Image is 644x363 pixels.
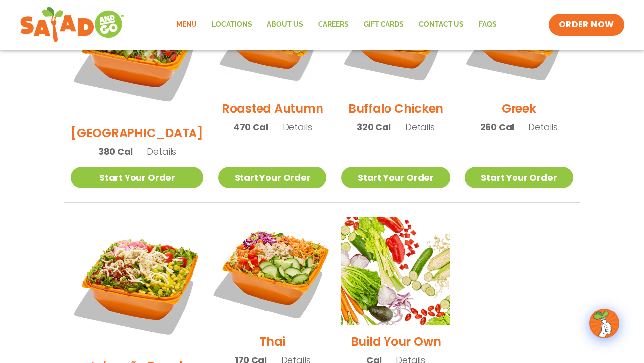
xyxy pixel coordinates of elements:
img: Product photo for Thai Salad [209,208,336,335]
span: Details [283,121,312,133]
a: Start Your Order [71,167,203,188]
h2: Thai [259,333,285,350]
img: Product photo for Build Your Own [341,217,450,325]
img: new-SAG-logo-768×292 [20,5,125,45]
span: 320 Cal [357,120,391,134]
a: ORDER NOW [549,14,624,36]
a: Start Your Order [218,167,326,188]
span: 260 Cal [480,120,515,134]
span: 380 Cal [98,145,133,158]
a: About Us [259,13,311,36]
img: wpChatIcon [590,310,618,337]
span: 470 Cal [233,120,268,134]
a: Locations [204,13,259,36]
span: Details [528,121,558,133]
a: GIFT CARDS [356,13,411,36]
a: Menu [169,13,204,36]
h2: Roasted Autumn [222,100,323,117]
a: FAQs [471,13,504,36]
a: Start Your Order [465,167,573,188]
span: Details [405,121,435,133]
a: Contact Us [411,13,471,36]
img: Product photo for Jalapeño Ranch Salad [71,217,203,350]
a: Careers [311,13,356,36]
h2: Build Your Own [351,333,441,350]
h2: Greek [502,100,536,117]
h2: Buffalo Chicken [348,100,443,117]
span: ORDER NOW [559,19,614,31]
nav: Menu [169,13,504,36]
h2: [GEOGRAPHIC_DATA] [71,124,203,142]
a: Start Your Order [341,167,450,188]
span: Details [147,145,176,157]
